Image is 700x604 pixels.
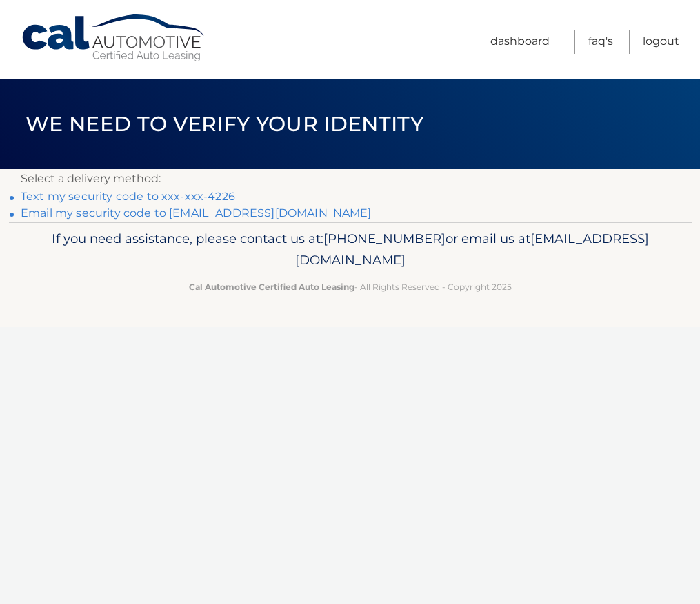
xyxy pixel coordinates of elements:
[30,228,671,272] p: If you need assistance, please contact us at: or email us at
[30,280,671,294] p: - All Rights Reserved - Copyright 2025
[21,14,207,63] a: Cal Automotive
[490,30,550,54] a: Dashboard
[323,231,446,246] span: [PHONE_NUMBER]
[21,190,235,203] a: Text my security code to xxx-xxx-4226
[588,30,613,54] a: FAQ's
[643,30,679,54] a: Logout
[26,111,423,137] span: We need to verify your identity
[21,169,679,188] p: Select a delivery method:
[189,282,354,292] strong: Cal Automotive Certified Auto Leasing
[21,206,372,220] a: Email my security code to [EMAIL_ADDRESS][DOMAIN_NAME]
